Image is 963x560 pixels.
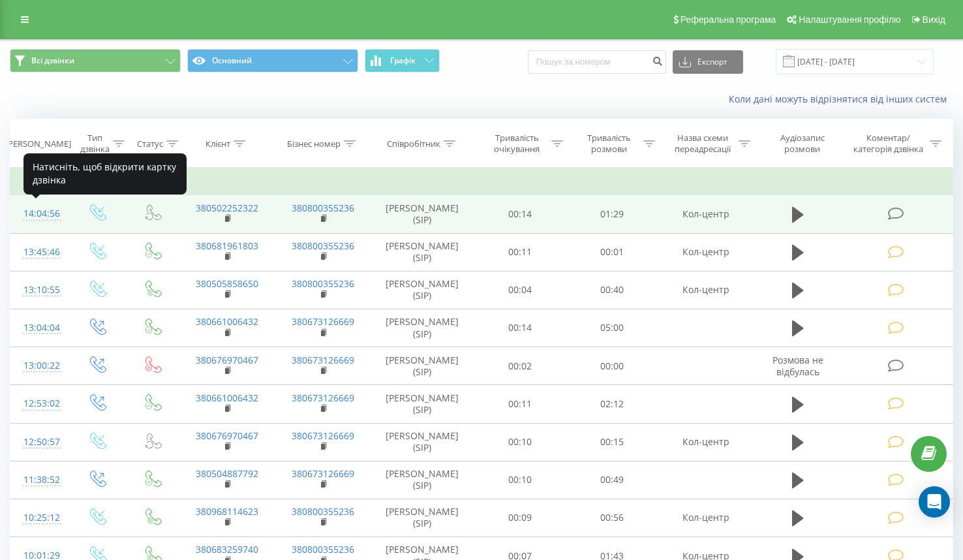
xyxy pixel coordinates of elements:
[670,132,736,155] div: Назва схеми переадресації
[673,50,743,74] button: Експорт
[658,195,754,233] td: Кол-центр
[371,233,474,271] td: [PERSON_NAME] (SIP)
[365,49,440,72] button: Графік
[23,240,56,265] div: 13:45:46
[23,353,56,379] div: 13:00:22
[923,14,945,25] span: Вихід
[566,385,658,423] td: 02:12
[474,347,566,385] td: 00:02
[799,14,900,25] span: Налаштування профілю
[566,461,658,499] td: 00:49
[919,486,950,518] div: Open Intercom Messenger
[485,132,547,155] div: Тривалість очікування
[292,202,354,214] a: 380800355236
[5,138,71,149] div: [PERSON_NAME]
[292,543,354,555] a: 380800355236
[137,138,163,149] div: Статус
[474,233,566,271] td: 00:11
[23,153,187,194] div: Натисніть, щоб відкрити картку дзвінка
[196,392,258,404] a: 380661006432
[196,543,258,555] a: 380683259740
[23,201,56,226] div: 14:04:56
[658,499,754,537] td: Кол-центр
[80,132,110,155] div: Тип дзвінка
[729,93,953,105] a: Коли дані можуть відрізнятися вiд інших систем
[566,423,658,461] td: 00:15
[23,467,56,493] div: 11:38:52
[371,385,474,423] td: [PERSON_NAME] (SIP)
[196,429,258,442] a: 380676970467
[292,354,354,366] a: 380673126669
[566,271,658,309] td: 00:40
[566,309,658,347] td: 05:00
[23,315,56,341] div: 13:04:04
[772,354,823,378] span: Розмова не відбулась
[187,49,358,72] button: Основний
[474,499,566,537] td: 00:09
[474,271,566,309] td: 00:04
[23,505,56,531] div: 10:25:12
[474,309,566,347] td: 00:14
[387,138,440,149] div: Співробітник
[196,315,258,328] a: 380661006432
[371,195,474,233] td: [PERSON_NAME] (SIP)
[371,499,474,537] td: [PERSON_NAME] (SIP)
[371,309,474,347] td: [PERSON_NAME] (SIP)
[371,423,474,461] td: [PERSON_NAME] (SIP)
[658,423,754,461] td: Кол-центр
[680,14,776,25] span: Реферальна програма
[578,132,640,155] div: Тривалість розмови
[196,467,258,480] a: 380504887792
[371,347,474,385] td: [PERSON_NAME] (SIP)
[23,277,56,303] div: 13:10:55
[566,347,658,385] td: 00:00
[474,195,566,233] td: 00:14
[287,138,341,149] div: Бізнес номер
[528,50,666,74] input: Пошук за номером
[196,202,258,214] a: 380502252322
[474,385,566,423] td: 00:11
[658,233,754,271] td: Кол-центр
[292,277,354,290] a: 380800355236
[292,467,354,480] a: 380673126669
[292,315,354,328] a: 380673126669
[292,392,354,404] a: 380673126669
[196,505,258,518] a: 380968114623
[10,49,181,72] button: Всі дзвінки
[196,354,258,366] a: 380676970467
[23,391,56,416] div: 12:53:02
[765,132,838,155] div: Аудіозапис розмови
[850,132,926,155] div: Коментар/категорія дзвінка
[31,55,74,66] span: Всі дзвінки
[23,429,56,455] div: 12:50:57
[390,56,416,65] span: Графік
[474,423,566,461] td: 00:10
[658,271,754,309] td: Кол-центр
[566,499,658,537] td: 00:56
[292,505,354,518] a: 380800355236
[371,461,474,499] td: [PERSON_NAME] (SIP)
[566,233,658,271] td: 00:01
[292,429,354,442] a: 380673126669
[292,240,354,252] a: 380800355236
[474,461,566,499] td: 00:10
[196,277,258,290] a: 380505858650
[196,240,258,252] a: 380681961803
[206,138,230,149] div: Клієнт
[10,169,953,195] td: Сьогодні
[371,271,474,309] td: [PERSON_NAME] (SIP)
[566,195,658,233] td: 01:29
